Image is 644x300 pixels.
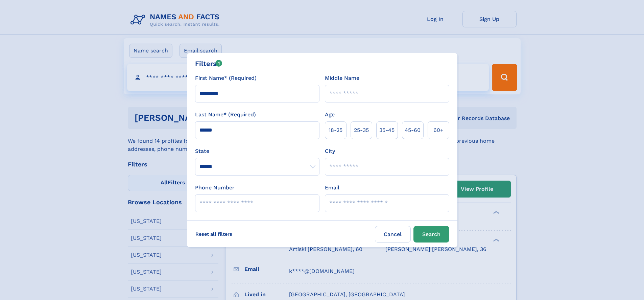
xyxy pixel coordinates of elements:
[325,111,335,119] label: Age
[195,147,319,155] label: State
[354,126,369,134] span: 25‑35
[325,74,359,82] label: Middle Name
[329,126,342,134] span: 18‑25
[195,184,235,192] label: Phone Number
[413,226,449,243] button: Search
[405,126,421,134] span: 45‑60
[325,184,339,192] label: Email
[195,111,256,119] label: Last Name* (Required)
[195,74,257,82] label: First Name* (Required)
[195,59,222,69] div: Filters
[191,226,237,242] label: Reset all filters
[325,147,335,155] label: City
[375,226,411,243] label: Cancel
[379,126,395,134] span: 35‑45
[433,126,444,134] span: 60+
